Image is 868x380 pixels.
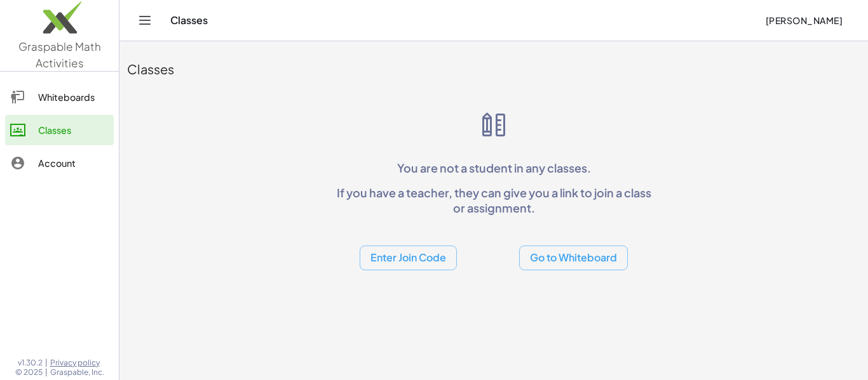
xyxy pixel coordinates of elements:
span: | [45,367,48,377]
span: Graspable Math Activities [18,39,101,70]
div: Account [38,155,109,171]
span: | [45,358,48,368]
button: Enter Join Code [360,246,457,270]
div: Whiteboards [38,89,109,105]
button: Go to Whiteboard [519,246,628,270]
a: Classes [5,115,114,145]
div: Classes [38,122,109,138]
button: [PERSON_NAME] [755,9,853,32]
span: [PERSON_NAME] [765,15,843,26]
span: Graspable, Inc. [50,367,104,377]
p: If you have a teacher, they can give you a link to join a class or assignment. [331,185,656,215]
p: You are not a student in any classes. [331,161,656,175]
a: Whiteboards [5,82,114,112]
span: © 2025 [15,367,43,377]
a: Account [5,148,114,178]
a: Privacy policy [50,358,104,368]
span: v1.30.2 [18,358,43,368]
button: Toggle navigation [135,10,155,30]
div: Classes [127,60,860,78]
